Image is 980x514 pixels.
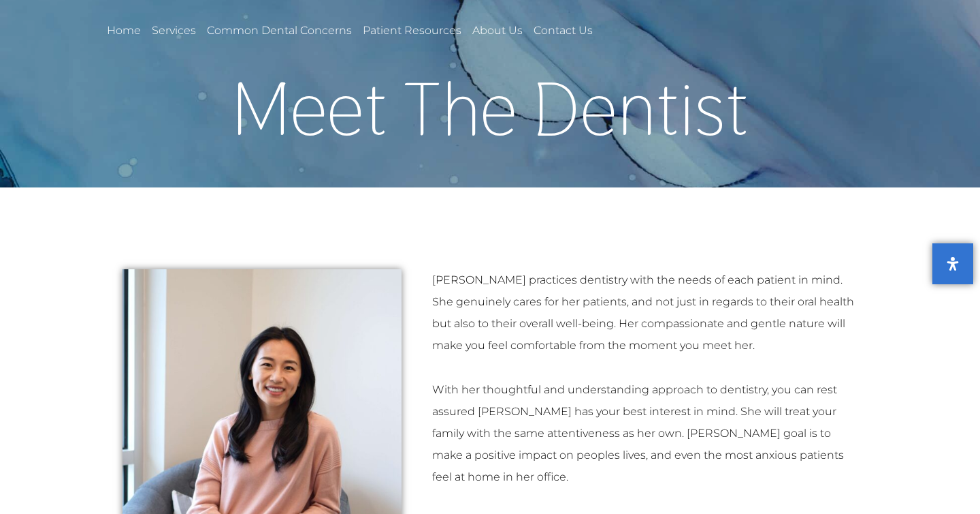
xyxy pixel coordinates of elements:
a: About Us [470,15,525,46]
a: Contact Us [532,15,595,46]
a: Patient Resources [361,15,463,46]
a: Common Dental Concerns [205,15,354,46]
a: Services [150,15,198,46]
a: Home [105,15,143,46]
p: [PERSON_NAME] practices dentistry with the needs of each patient in mind. She genuinely cares for... [432,269,857,357]
p: With her thoughtful and understanding approach to dentistry, you can rest assured [PERSON_NAME] h... [432,379,857,488]
nav: Menu [105,15,672,46]
h1: Meet The Dentist [102,71,878,146]
button: Open Accessibility Panel [932,243,973,284]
